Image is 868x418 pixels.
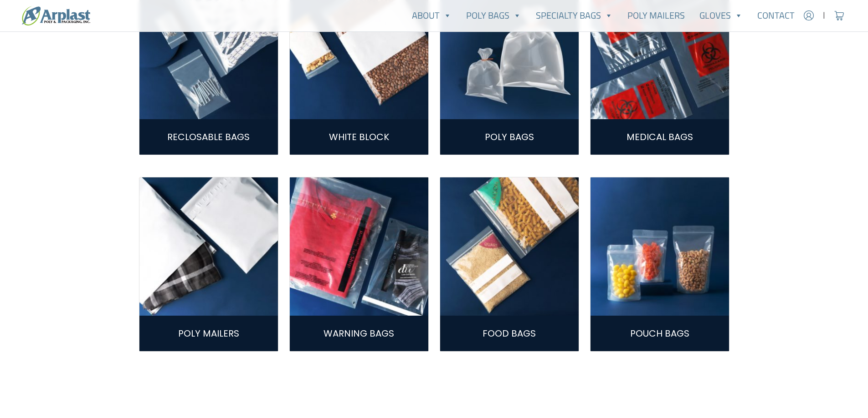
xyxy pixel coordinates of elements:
[485,131,534,143] a: Poly Bags
[329,131,389,143] a: White Block
[627,131,693,143] a: Medical Bags
[178,327,239,340] a: Poly Mailers
[630,327,689,340] a: Pouch Bags
[692,6,750,25] a: Gloves
[459,6,529,25] a: Poly Bags
[823,10,825,21] span: |
[324,327,394,340] a: Warning Bags
[750,6,802,25] a: Contact
[405,6,459,25] a: About
[483,327,536,340] a: Food Bags
[167,131,250,143] a: Reclosable Bags
[620,6,692,25] a: Poly Mailers
[529,6,620,25] a: Specialty Bags
[22,6,90,25] img: logo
